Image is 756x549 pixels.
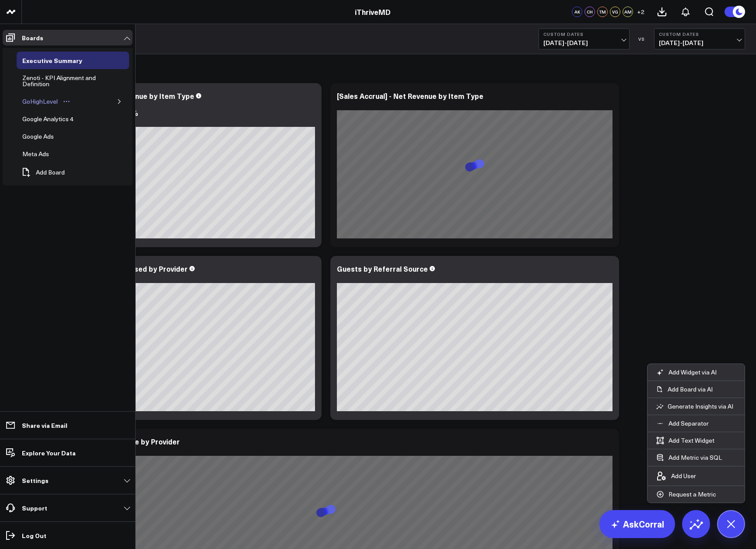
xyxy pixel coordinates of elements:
b: Custom Dates [659,31,740,37]
div: AM [623,7,633,17]
button: Add Separator [647,415,717,432]
a: Zenoti - KPI Alignment and DefinitionOpen board menu [17,69,124,93]
a: AskCorral [599,510,675,538]
button: +2 [635,7,646,17]
b: Custom Dates [543,31,625,37]
button: Add Widget via AI [647,364,725,381]
span: Add Board [36,169,65,176]
p: Boards [22,34,43,41]
p: Add User [671,472,696,480]
p: Log Out [22,532,46,539]
button: Add User [647,466,705,486]
div: Google Analytics 4 [20,114,76,124]
p: Settings [22,477,49,484]
button: Open board menu [60,98,73,105]
p: Share via Email [22,422,67,429]
span: + 2 [637,9,644,15]
p: Explore Your Data [22,449,76,456]
div: VS [634,36,650,42]
div: Google Ads [20,131,56,142]
span: [DATE] - [DATE] [543,39,625,46]
button: Generate Insights via AI [647,398,745,415]
p: Request a Metric [668,490,716,498]
button: Add Board [17,163,69,182]
div: AK [572,7,582,17]
button: Custom Dates[DATE]-[DATE] [654,28,745,49]
a: GoHighLevelOpen board menu [17,93,77,110]
div: TM [597,7,608,17]
button: Add Board via AI [647,381,745,398]
button: Add Metric via SQL [647,449,731,466]
div: Executive Summary [20,55,84,66]
a: Executive SummaryOpen board menu [17,52,101,69]
a: Meta AdsOpen board menu [17,145,68,163]
div: Guests by Referral Source [337,264,428,273]
div: [Sales Accrual] - Net Revenue by Item Type [337,91,483,101]
div: GoHighLevel [20,96,60,107]
p: Add Widget via AI [668,368,717,376]
div: Meta Ads [20,149,51,159]
a: iThriveMD [355,7,391,17]
p: Support [22,504,47,511]
div: CH [584,7,595,17]
button: Add Text Widget [647,432,723,449]
button: Custom Dates[DATE]-[DATE] [539,28,630,49]
div: Previous: $276.77K [39,120,315,127]
a: Log Out [3,528,133,543]
p: Add Board via AI [668,385,713,393]
p: Add Separator [668,420,709,427]
a: Google Analytics 4Open board menu [17,110,92,128]
span: [DATE] - [DATE] [659,39,740,46]
div: Zenoti - KPI Alignment and Definition [20,73,109,89]
a: Google AdsOpen board menu [17,128,73,145]
div: VG [610,7,620,17]
p: Generate Insights via AI [668,402,733,410]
